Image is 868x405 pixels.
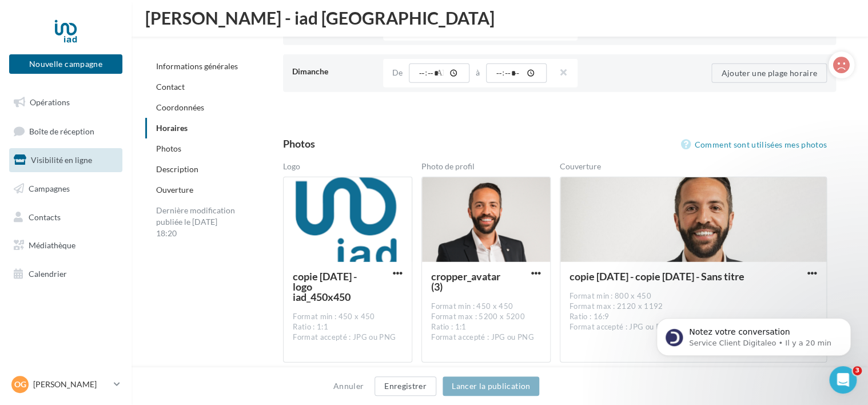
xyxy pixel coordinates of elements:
[18,106,121,118] div: Cela vous a-t-il été utile ?
[7,177,125,201] a: Campagnes
[29,184,70,193] span: Campagnes
[18,317,27,327] button: Sélectionneur d’emoji
[145,9,495,26] span: [PERSON_NAME] - iad [GEOGRAPHIC_DATA]
[431,301,541,312] div: Format min : 450 x 450
[156,185,193,194] a: Ouverture
[81,279,97,295] span: OK
[680,138,827,152] a: Comment sont utilisées mes photos
[853,366,862,375] span: 3
[570,322,817,332] div: Format accepté : JPG ou PNG
[292,61,373,82] div: Dimanche
[7,205,125,229] a: Contacts
[9,125,188,207] div: Si vous avez encore besoin d'aide pour trouver ou gérer votre page Google, je suis à votre dispos...
[293,322,403,332] div: Ratio : 1:1
[293,332,403,343] div: Format accepté : JPG ou PNG
[829,366,857,394] iframe: Intercom live chat
[9,208,188,244] div: Que pensez-vous du service de Service Client Digitaleo ?
[7,262,125,286] a: Calendrier
[9,100,130,125] div: Cela vous a-t-il été utile ?
[29,240,75,250] span: Médiathèque
[14,379,26,390] span: OG
[570,312,817,322] div: Ratio : 16:9
[196,313,214,331] button: Envoyer un message…
[29,212,61,221] span: Contacts
[156,164,198,174] a: Description
[145,200,248,244] div: Dernière modification publiée le [DATE] 18:20
[55,13,176,31] p: L'équipe peut également vous aider
[179,7,201,29] button: Accueil
[329,379,368,393] button: Annuler
[156,82,185,92] a: Contact
[421,161,551,177] div: Photo de profil
[7,7,29,29] button: go back
[29,269,67,279] span: Calendrier
[711,63,827,83] button: Ajouter une plage horaire
[293,312,403,322] div: Format min : 450 x 450
[31,155,92,165] span: Visibilité en ligne
[27,279,43,295] span: Terrible
[33,379,109,390] p: [PERSON_NAME]
[18,215,178,237] div: Que pensez-vous du service de Service Client Digitaleo ?
[7,233,125,257] a: Médiathèque
[7,148,125,172] a: Visibilité en ligne
[570,291,817,301] div: Format min : 800 x 450
[201,7,221,27] div: Fermer
[18,132,178,200] div: Si vous avez encore besoin d'aide pour trouver ou gérer votre page Google, je suis à votre dispos...
[431,312,541,322] div: Format max : 5200 x 5200
[10,293,219,313] textarea: Envoyer un message...
[9,245,220,333] div: Service Client Digitaleo dit…
[55,5,161,13] h1: Service Client Digitaleo
[7,90,125,114] a: Opérations
[560,161,827,177] div: Couverture
[570,271,756,281] span: copie [DATE] - copie [DATE] - Sans titre
[36,317,45,327] button: Sélectionneur de fichier gif
[9,374,122,395] a: OG [PERSON_NAME]
[156,102,204,112] a: Coordonnées
[431,322,541,332] div: Ratio : 1:1
[135,279,151,295] span: Formidable
[431,271,508,292] div: cropper_avatar (3)
[476,69,480,77] label: à
[21,257,157,271] div: Notez votre conversation
[443,376,539,396] button: Lancer la publication
[431,332,541,343] div: Format accepté : JPG ou PNG
[283,138,315,149] div: Photos
[639,294,868,374] iframe: Intercom notifications message
[7,119,125,144] a: Boîte de réception
[9,208,220,245] div: Service Client Digitaleo dit…
[54,279,70,295] span: Mauvais
[9,125,220,208] div: Service Client Digitaleo dit…
[392,69,403,77] label: De
[375,376,436,396] button: Enregistrer
[570,301,817,312] div: Format max : 2120 x 1192
[156,144,181,153] a: Photos
[30,97,70,107] span: Opérations
[33,9,51,27] img: Profile image for Service Client Digitaleo
[54,317,63,327] button: Télécharger la pièce jointe
[283,161,412,177] div: Logo
[29,126,94,136] span: Boîte de réception
[156,123,188,133] a: Horaires
[18,46,210,91] div: Si vous souhaitez centraliser la gestion via notre plateforme Digitaleo, nous pouvons vous accomp...
[9,100,220,126] div: Service Client Digitaleo dit…
[9,54,122,74] button: Nouvelle campagne
[293,271,369,302] div: copie [DATE] - logo iad_450x450
[156,61,238,71] a: Informations générales
[108,279,124,295] span: Très bien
